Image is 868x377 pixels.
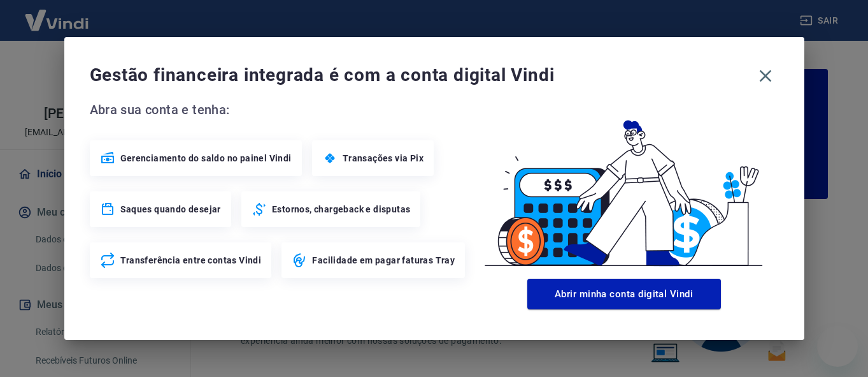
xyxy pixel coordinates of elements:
[120,152,292,165] span: Gerenciamento do saldo no painel Vindi
[817,326,858,367] iframe: Botão para abrir a janela de mensagens
[120,254,262,267] span: Transferência entre contas Vindi
[527,279,721,309] button: Abrir minha conta digital Vindi
[469,100,779,274] img: Good Billing
[312,254,455,267] span: Facilidade em pagar faturas Tray
[90,100,469,120] span: Abra sua conta e tenha:
[343,152,423,165] span: Transações via Pix
[120,203,221,216] span: Saques quando desejar
[272,203,410,216] span: Estornos, chargeback e disputas
[90,63,752,88] span: Gestão financeira integrada é com a conta digital Vindi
